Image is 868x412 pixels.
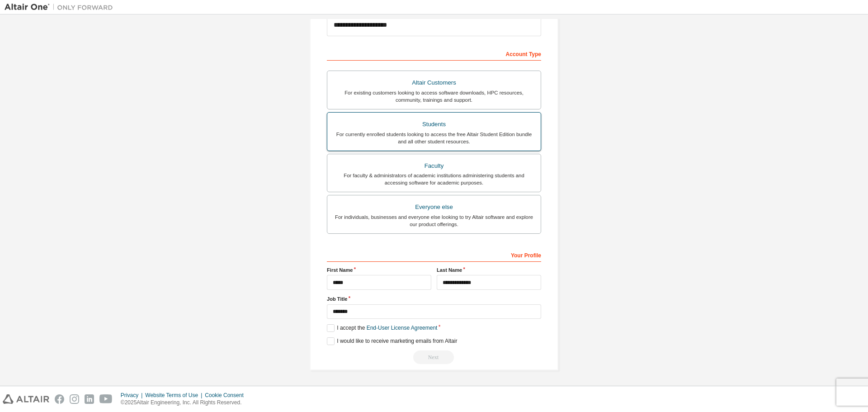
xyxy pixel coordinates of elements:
div: Altair Customers [333,76,535,89]
div: Privacy [121,392,145,399]
label: Job Title [327,295,541,303]
div: Faculty [333,160,535,172]
div: Cookie Consent [205,392,249,399]
div: For faculty & administrators of academic institutions administering students and accessing softwa... [333,172,535,186]
div: For individuals, businesses and everyone else looking to try Altair software and explore our prod... [333,213,535,228]
div: Your Profile [327,247,541,262]
img: youtube.svg [99,394,113,404]
img: instagram.svg [70,394,79,404]
div: Everyone else [333,201,535,213]
div: Select your account type to continue [327,350,541,364]
div: Account Type [327,46,541,61]
div: For currently enrolled students looking to access the free Altair Student Edition bundle and all ... [333,131,535,145]
label: I would like to receive marketing emails from Altair [327,337,457,345]
label: First Name [327,266,431,274]
img: altair_logo.svg [3,394,49,404]
label: I accept the [327,324,437,332]
div: For existing customers looking to access software downloads, HPC resources, community, trainings ... [333,89,535,104]
label: Last Name [437,266,541,274]
div: Website Terms of Use [145,392,205,399]
div: Students [333,118,535,131]
img: linkedin.svg [85,394,94,404]
a: End-User License Agreement [367,325,438,331]
p: © 2025 Altair Engineering, Inc. All Rights Reserved. [121,399,249,407]
img: Altair One [5,3,118,12]
img: facebook.svg [55,394,64,404]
